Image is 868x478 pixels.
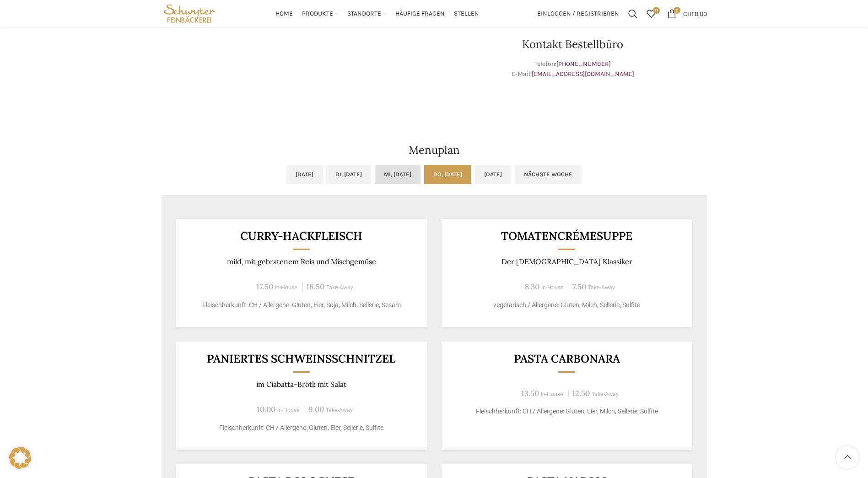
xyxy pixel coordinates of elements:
a: 0 [642,5,660,23]
p: mild, mit gebratenem Reis und Mischgemüse [187,257,415,266]
span: Take-Away [588,284,615,291]
a: [DATE] [475,165,511,184]
a: Di, [DATE] [326,165,371,184]
span: Einloggen / Registrieren [537,11,619,17]
span: In-House [541,391,563,397]
a: Häufige Fragen [395,5,445,23]
span: 0 [653,7,660,14]
span: CHF [683,10,695,17]
a: Stellen [454,5,479,23]
h3: Curry-Hackfleisch [187,230,415,242]
span: Home [275,10,293,18]
span: 13.50 [521,388,539,398]
span: 7.50 [572,282,586,292]
a: Produkte [302,5,338,23]
a: Mi, [DATE] [375,165,421,184]
span: In-House [541,284,564,291]
span: Produkte [302,10,333,18]
span: Stellen [454,10,479,18]
span: 9.00 [308,404,324,414]
span: 0 [674,7,680,14]
a: [EMAIL_ADDRESS][DOMAIN_NAME] [532,70,634,78]
span: 12.50 [572,388,590,398]
h3: Pasta Carbonara [453,353,681,364]
div: Meine Wunschliste [642,5,660,23]
a: [PHONE_NUMBER] [556,60,611,68]
span: Take-Away [592,391,619,397]
a: Do, [DATE] [424,165,471,184]
span: In-House [277,407,300,413]
p: Fleischherkunft: CH / Allergene: Gluten, Eier, Milch, Sellerie, Sulfite [453,407,681,416]
p: Der [DEMOGRAPHIC_DATA] Klassiker [453,257,681,266]
a: [DATE] [286,165,323,184]
span: 10.00 [257,404,275,414]
h3: Tomatencrémesuppe [453,230,681,242]
a: Suchen [624,5,642,23]
a: [PHONE_NUMBER] [556,21,611,28]
span: 17.50 [256,282,273,292]
p: vegetarisch / Allergene: Gluten, Milch, Sellerie, Sulfite [453,300,681,310]
bdi: 0.00 [683,10,707,17]
a: Nächste Woche [515,165,582,184]
a: Einloggen / Registrieren [533,5,624,23]
p: Fleischherkunft: CH / Allergene: Gluten, Eier, Sellerie, Sulfite [187,423,415,433]
span: 8.30 [525,282,539,292]
span: Take-Away [326,284,353,291]
h3: Paniertes Schweinsschnitzel [187,353,415,364]
span: Take-Away [326,407,353,413]
p: Fleischherkunft: CH / Allergene: Gluten, Eier, Soja, Milch, Sellerie, Sesam [187,300,415,310]
span: Häufige Fragen [395,10,445,18]
a: Standorte [347,5,386,23]
div: Main navigation [222,5,532,23]
h2: Menuplan [162,145,707,156]
span: In-House [275,284,297,291]
span: 16.50 [306,282,324,292]
a: Scroll to top button [836,446,859,469]
a: 0 CHF0.00 [663,5,712,23]
a: Site logo [162,9,218,17]
h2: Kontakt Bestellbüro [439,39,707,50]
span: Standorte [347,10,381,18]
p: im Ciabatta-Brötli mit Salat [187,380,415,389]
a: Home [275,5,293,23]
p: Telefon: E-Mail: [439,59,707,80]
